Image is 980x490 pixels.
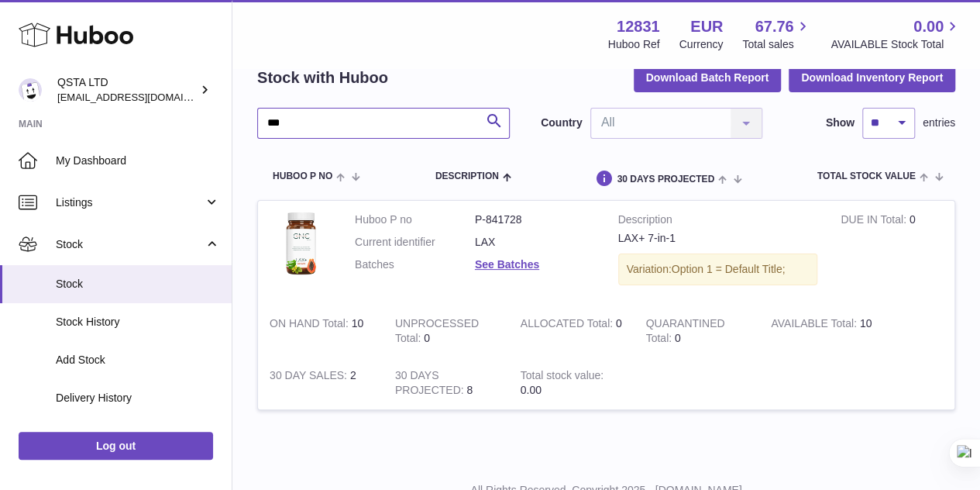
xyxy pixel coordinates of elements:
[672,263,786,275] span: Option 1 = Default Title;
[475,235,595,250] dd: LAX
[521,369,603,385] strong: Total stock value
[608,37,660,52] div: Huboo Ref
[618,212,818,231] strong: Description
[258,357,383,409] td: 2
[817,171,916,181] span: Total stock value
[57,91,228,103] span: [EMAIL_ADDRESS][DOMAIN_NAME]
[913,16,944,37] span: 0.00
[56,315,220,330] span: Stock History
[56,353,220,367] span: Add Stock
[395,317,479,348] strong: UNPROCESSED Total
[679,37,724,52] div: Currency
[742,16,811,52] a: 67.76 Total sales
[789,64,955,91] button: Download Inventory Report
[56,154,220,168] span: My Dashboard
[675,332,681,344] span: 0
[690,16,723,37] strong: EUR
[841,213,909,229] strong: DUE IN Total
[509,305,634,357] td: 0
[57,75,197,105] div: QSTA LTD
[923,116,955,130] span: entries
[19,78,42,102] img: rodcp10@gmail.com
[618,254,818,285] div: Variation:
[270,369,350,385] strong: 30 DAY SALES
[830,16,961,52] a: 0.00 AVAILABLE Stock Total
[829,201,954,305] td: 0
[541,116,583,130] label: Country
[395,369,467,400] strong: 30 DAYS PROJECTED
[830,37,961,52] span: AVAILABLE Stock Total
[257,67,388,88] h2: Stock with Huboo
[435,171,499,181] span: Description
[56,277,220,292] span: Stock
[270,317,352,333] strong: ON HAND Total
[273,171,332,181] span: Huboo P no
[383,305,509,357] td: 0
[270,212,332,274] img: product image
[755,16,793,37] span: 67.76
[383,357,509,409] td: 8
[826,116,854,130] label: Show
[634,64,782,91] button: Download Batch Report
[475,258,539,271] a: See Batches
[618,231,818,246] div: LAX+ 7-in-1
[56,237,204,252] span: Stock
[645,317,724,348] strong: QUARANTINED Total
[355,235,475,250] dt: Current identifier
[617,16,660,37] strong: 12831
[475,212,595,227] dd: P-841728
[56,195,204,210] span: Listings
[759,305,885,357] td: 10
[355,212,475,227] dt: Huboo P no
[19,432,213,460] a: Log out
[521,384,542,396] span: 0.00
[56,391,220,405] span: Delivery History
[617,174,714,185] span: 30 DAYS PROJECTED
[771,317,859,333] strong: AVAILABLE Total
[521,317,616,333] strong: ALLOCATED Total
[355,257,475,272] dt: Batches
[258,305,383,357] td: 10
[742,37,811,52] span: Total sales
